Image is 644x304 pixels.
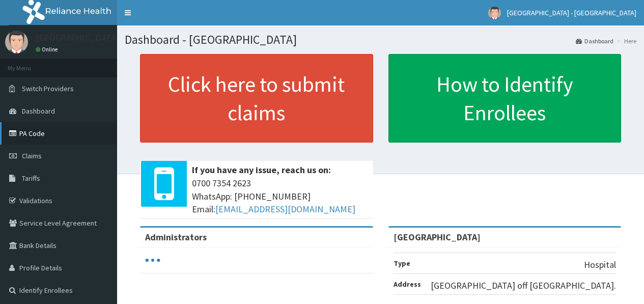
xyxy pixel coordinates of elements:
p: [GEOGRAPHIC_DATA] - [GEOGRAPHIC_DATA] [36,33,211,42]
img: User Image [488,7,501,19]
a: [EMAIL_ADDRESS][DOMAIN_NAME] [215,203,355,215]
span: 0700 7354 2623 WhatsApp: [PHONE_NUMBER] Email: [192,177,368,216]
span: Switch Providers [22,84,74,93]
p: [GEOGRAPHIC_DATA] off [GEOGRAPHIC_DATA]. [431,279,616,292]
p: Hospital [584,258,616,271]
a: How to Identify Enrollees [388,54,622,143]
span: [GEOGRAPHIC_DATA] - [GEOGRAPHIC_DATA] [507,8,636,17]
li: Here [614,37,636,45]
b: If you have any issue, reach us on: [192,164,331,176]
h1: Dashboard - [GEOGRAPHIC_DATA] [125,33,636,46]
span: Dashboard [22,106,55,116]
b: Address [394,280,421,289]
strong: [GEOGRAPHIC_DATA] [394,231,481,243]
a: Dashboard [576,37,613,45]
b: Type [394,259,410,268]
a: Click here to submit claims [140,54,373,143]
svg: audio-loading [145,253,160,268]
a: Online [36,46,60,53]
span: Tariffs [22,174,40,183]
span: Claims [22,151,42,160]
b: Administrators [145,231,207,243]
img: User Image [5,31,28,53]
